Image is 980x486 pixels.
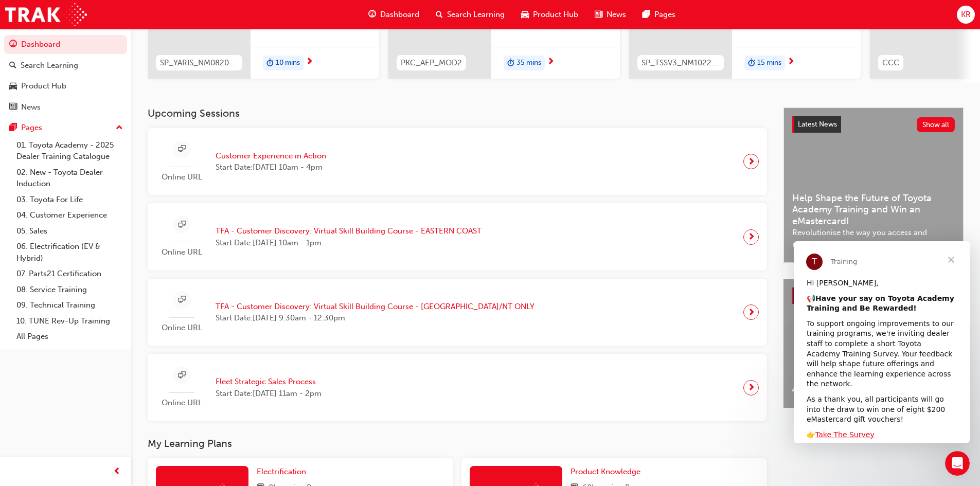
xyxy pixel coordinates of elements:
span: car-icon [521,8,529,21]
button: Pages [4,118,127,137]
a: 02. New - Toyota Dealer Induction [12,165,127,192]
span: guage-icon [368,8,376,21]
span: Start Date: [DATE] 11am - 2pm [216,388,322,400]
span: up-icon [116,121,123,135]
span: duration-icon [748,57,755,70]
iframe: Intercom live chat [945,451,970,476]
span: next-icon [747,154,755,169]
a: Dashboard [4,35,127,54]
span: prev-icon [113,465,121,478]
span: Latest News [798,120,837,129]
a: 09. Technical Training [12,297,127,313]
a: News [4,98,127,117]
span: TFA - Customer Discovery: Virtual Skill Building Course - EASTERN COAST [216,225,482,237]
img: Trak [5,3,87,26]
span: PKC_AEP_MOD2 [401,57,462,69]
a: 04. Customer Experience [12,207,127,223]
span: guage-icon [9,40,17,49]
span: Electrification [257,467,306,476]
span: Start Date: [DATE] 10am - 1pm [216,237,482,249]
span: Pages [654,9,675,21]
span: SP_YARIS_NM0820_EL_02 [160,57,238,69]
span: Fleet Strategic Sales Process [216,376,322,388]
div: Pages [21,122,42,134]
a: Online URLTFA - Customer Discovery: Virtual Skill Building Course - [GEOGRAPHIC_DATA]/NT ONLYStar... [156,287,759,338]
span: 4x4 and Towing [792,384,906,396]
span: CCC [882,57,899,69]
a: guage-iconDashboard [360,4,427,25]
span: Revolutionise the way you access and manage your learning resources. [792,227,955,250]
a: Online URLTFA - Customer Discovery: Virtual Skill Building Course - EASTERN COASTStart Date:[DATE... [156,211,759,262]
span: next-icon [747,381,755,395]
span: Product Hub [533,9,578,21]
a: Search Learning [4,56,127,75]
span: 35 mins [516,57,541,69]
span: sessionType_ONLINE_URL-icon [178,369,186,382]
a: pages-iconPages [634,4,684,25]
button: KR [957,6,975,24]
span: News [607,9,626,21]
span: search-icon [436,8,443,21]
a: 10. TUNE Rev-Up Training [12,313,127,329]
h3: My Learning Plans [148,438,767,449]
span: 15 mins [757,57,781,69]
span: next-icon [747,230,755,244]
span: duration-icon [507,57,514,70]
span: sessionType_ONLINE_URL-icon [178,294,186,307]
a: 01. Toyota Academy - 2025 Dealer Training Catalogue [12,137,127,165]
span: car-icon [9,82,17,91]
h3: Upcoming Sessions [148,107,767,119]
span: Dashboard [380,9,419,21]
span: next-icon [787,58,795,67]
a: 03. Toyota For Life [12,192,127,208]
a: news-iconNews [586,4,634,25]
a: 06. Electrification (EV & Hybrid) [12,239,127,266]
a: Online URLCustomer Experience in ActionStart Date:[DATE] 10am - 4pm [156,136,759,187]
span: next-icon [747,305,755,319]
span: sessionType_ONLINE_URL-icon [178,219,186,231]
a: 08. Service Training [12,282,127,298]
a: All Pages [12,329,127,345]
a: 05. Sales [12,223,127,239]
span: KR [961,9,971,21]
a: Product Knowledge [571,466,645,478]
span: Online URL [156,397,207,409]
span: Online URL [156,171,207,183]
span: Online URL [156,322,207,334]
span: news-icon [595,8,602,21]
div: Product Hub [21,80,66,92]
span: pages-icon [9,123,17,133]
div: Search Learning [21,60,78,71]
span: SP_TSSV3_NM1022_EL [642,57,720,69]
span: next-icon [547,58,555,67]
span: 10 mins [276,57,300,69]
span: duration-icon [266,57,274,70]
a: Online URLFleet Strategic Sales ProcessStart Date:[DATE] 11am - 2pm [156,362,759,413]
a: Product Hub [4,77,127,96]
span: Start Date: [DATE] 9:30am - 12:30pm [216,312,534,324]
span: Help Shape the Future of Toyota Academy Training and Win an eMastercard! [792,192,955,227]
a: Latest NewsShow all [792,116,955,133]
a: Product HubShow all [792,287,955,304]
a: 4x4 and Towing [783,279,915,408]
span: news-icon [9,103,17,112]
iframe: Intercom live chat message [794,241,970,443]
span: sessionType_ONLINE_URL-icon [178,143,186,156]
button: Show all [917,117,955,132]
span: TFA - Customer Discovery: Virtual Skill Building Course - [GEOGRAPHIC_DATA]/NT ONLY [216,301,534,313]
span: Online URL [156,246,207,258]
a: Electrification [257,466,310,478]
button: DashboardSearch LearningProduct HubNews [4,33,127,118]
a: Latest NewsShow allHelp Shape the Future of Toyota Academy Training and Win an eMastercard!Revolu... [783,107,964,263]
a: 07. Parts21 Certification [12,266,127,282]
